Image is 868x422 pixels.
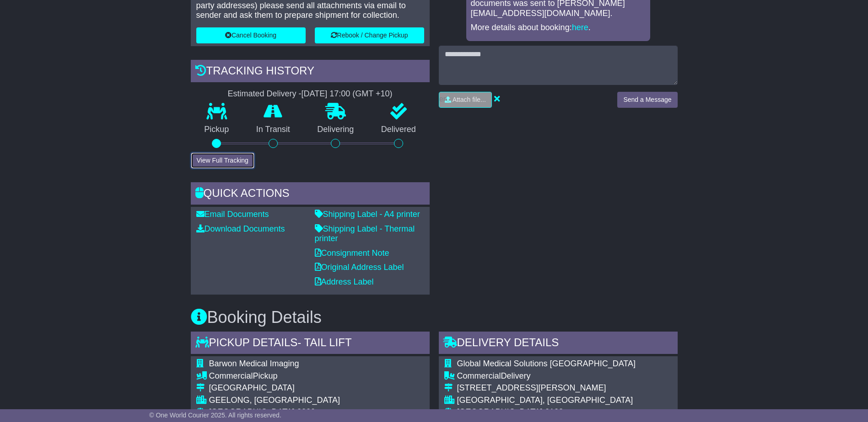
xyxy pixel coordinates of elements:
p: More details about booking: . [471,23,646,33]
span: 3220 [297,407,315,417]
a: Shipping Label - Thermal printer [315,224,415,243]
div: Pickup Details [191,332,430,356]
a: Email Documents [196,210,269,219]
button: View Full Tracking [191,153,254,169]
a: Shipping Label - A4 printer [315,210,420,219]
span: Commercial [457,371,501,380]
span: - Tail Lift [297,336,351,348]
div: Delivery Details [439,332,678,356]
div: Tracking history [191,60,430,84]
a: Address Label [315,277,374,286]
p: Delivering [304,125,368,135]
div: [GEOGRAPHIC_DATA], [GEOGRAPHIC_DATA] [457,396,636,406]
span: Global Medical Solutions [GEOGRAPHIC_DATA] [457,359,636,368]
span: [GEOGRAPHIC_DATA] [209,407,295,417]
a: Original Address Label [315,263,404,272]
div: [DATE] 17:00 (GMT +10) [302,89,393,99]
button: Send a Message [617,92,677,108]
div: GEELONG, [GEOGRAPHIC_DATA] [209,396,416,406]
p: In Transit [243,125,304,135]
a: Consignment Note [315,248,389,258]
div: [GEOGRAPHIC_DATA] [209,383,416,393]
div: Estimated Delivery - [191,89,430,99]
a: here [572,23,588,32]
h3: Booking Details [191,308,678,327]
span: Barwon Medical Imaging [209,359,299,368]
button: Rebook / Change Pickup [315,27,424,43]
div: Delivery [457,371,636,381]
button: Cancel Booking [196,27,306,43]
div: Quick Actions [191,182,430,207]
a: Download Documents [196,224,285,233]
span: Commercial [209,371,253,380]
div: [STREET_ADDRESS][PERSON_NAME] [457,383,636,393]
p: Delivered [367,125,430,135]
p: Pickup [191,125,243,135]
span: [GEOGRAPHIC_DATA] [457,407,543,417]
span: © One World Courier 2025. All rights reserved. [149,411,281,419]
span: 2128 [545,407,563,417]
div: Pickup [209,371,416,381]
